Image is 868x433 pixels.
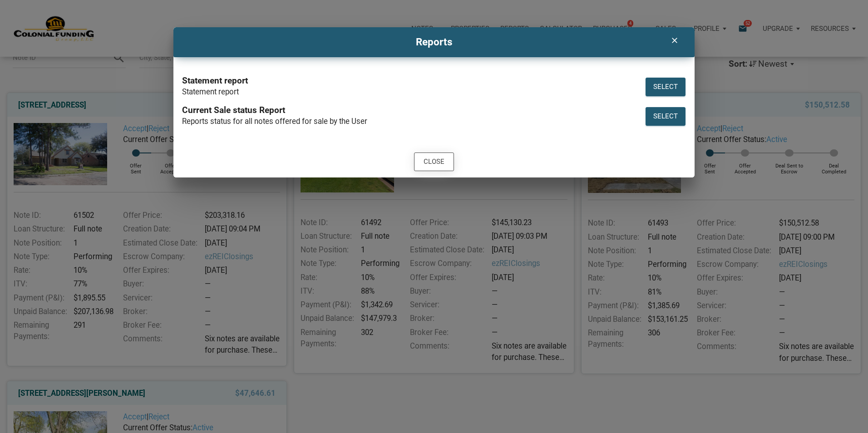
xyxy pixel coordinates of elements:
[653,111,678,122] div: Select
[663,32,686,49] button: clear
[646,78,686,96] button: Select
[424,157,444,167] div: Close
[182,105,610,116] div: Current Sale status Report
[182,86,610,97] div: Statement report
[669,36,680,45] i: clear
[182,75,610,86] div: Statement report
[182,116,610,127] div: Reports status for all notes offered for sale by the User
[646,107,686,126] button: Select
[414,153,454,171] button: Close
[653,82,678,92] div: Select
[180,34,687,50] h4: Reports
